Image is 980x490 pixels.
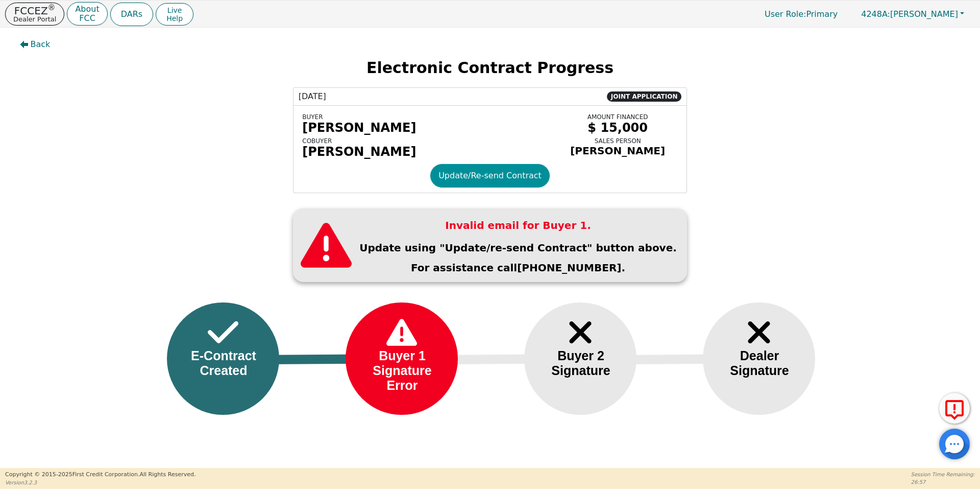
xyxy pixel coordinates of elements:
div: Dealer Signature [718,348,801,378]
div: [PERSON_NAME] [558,145,678,157]
div: Buyer 1 Signature Error [361,348,444,393]
h2: Electronic Contract Progress [12,59,969,77]
div: Buyer 2 Signature [540,348,622,378]
div: SALES PERSON [558,137,678,145]
p: Update using "Update/re-send Contract" button above. [359,242,677,254]
button: Report Error to FCC [939,393,970,424]
a: User Role:Primary [754,4,848,24]
img: Frame [386,315,417,350]
button: Update/Re-send Contract [430,164,550,188]
img: Frame [744,315,774,350]
p: Session Time Remaining: [911,471,975,478]
span: [DATE] [299,90,326,103]
p: Copyright © 2015- 2025 First Credit Corporation. [5,471,195,479]
sup: ® [48,3,56,12]
img: Line [264,354,372,364]
p: 26:57 [911,478,975,486]
img: Frame [565,315,596,350]
h3: Invalid email for Buyer 1. [359,219,677,231]
div: [PERSON_NAME] [302,145,550,159]
button: AboutFCC [67,2,107,26]
span: Help [166,14,183,22]
button: DARs [110,3,153,26]
p: Primary [754,4,848,24]
span: Live [166,6,183,14]
p: Version 3.2.3 [5,479,195,486]
p: FCCEZ [13,6,56,16]
p: FCC [75,14,99,22]
img: warning Red Desktop [301,220,352,271]
div: BUYER [302,113,550,121]
span: User Role : [765,9,806,19]
span: Back [31,38,51,51]
div: [PERSON_NAME] [302,121,550,135]
p: About [75,5,99,13]
div: COBUYER [302,137,550,145]
span: JOINT APPLICATION [607,91,681,102]
button: 4248A:[PERSON_NAME] [850,6,975,22]
p: For assistance call [PHONE_NUMBER]. [359,262,677,274]
div: AMOUNT FINANCED [558,113,678,121]
div: E-Contract Created [182,348,265,378]
img: Line [443,354,550,364]
button: FCCEZ®Dealer Portal [5,3,64,26]
button: Back [12,33,59,56]
div: $ 15,000 [558,121,678,135]
p: Dealer Portal [13,16,56,22]
img: Frame [208,315,238,350]
span: All Rights Reserved. [139,471,195,478]
span: [PERSON_NAME] [861,9,958,19]
span: 4248A: [861,9,890,19]
button: LiveHelp [156,3,193,26]
img: Line [622,354,729,364]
